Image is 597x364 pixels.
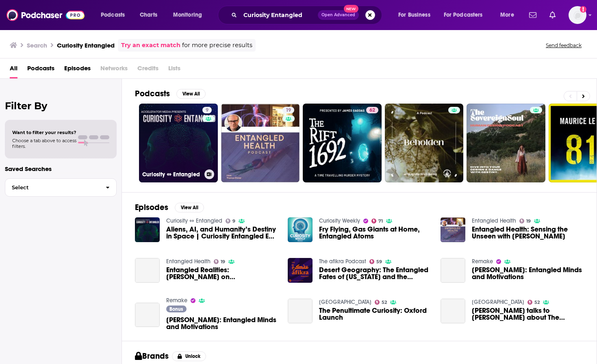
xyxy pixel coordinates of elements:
[286,106,291,115] span: 19
[321,13,355,17] span: Open Advanced
[137,62,158,78] span: Credits
[441,217,465,242] img: Entangled Health: Sensing the Unseen with Sadegh Ebrahimi
[135,303,160,327] a: Herbert Gintis: Entangled Minds and Motivations
[27,41,47,49] h3: Search
[441,258,465,283] a: Herbert Gintis: Entangled Minds and Motivations
[240,9,318,22] input: Search podcasts, credits, & more...
[166,266,278,280] span: Entangled Realities: [PERSON_NAME] on Consciousness and Quantum Science
[101,9,125,21] span: Podcasts
[500,9,514,21] span: More
[369,259,382,264] a: 59
[173,9,202,21] span: Monitoring
[139,104,218,182] a: 9Curiosity ⇔ Entangled
[10,62,17,78] a: All
[444,9,483,21] span: For Podcasters
[319,258,366,265] a: The afikra Podcast
[546,8,559,22] a: Show notifications dropdown
[166,226,278,240] a: Aliens, AI, and Humanity’s Destiny in Space | Curiosity Entangled Ep 04
[135,89,206,99] a: PodcastsView All
[7,7,85,23] img: Podchaser - Follow, Share and Rate Podcasts
[100,62,128,78] span: Networks
[166,217,222,224] a: Curiosity ⇔ Entangled
[166,258,211,265] a: Entangled Health
[221,104,300,182] a: 19
[135,89,170,99] h2: Podcasts
[472,266,584,280] span: [PERSON_NAME]: Entangled Minds and Motivations
[319,266,431,280] span: Desert Geography: The Entangled Fates of [US_STATE] and the [GEOGRAPHIC_DATA] | [PERSON_NAME]
[232,219,235,223] span: 9
[393,9,441,22] button: open menu
[5,185,99,190] span: Select
[176,89,206,99] button: View All
[135,202,204,212] a: EpisodesView All
[140,9,157,21] span: Charts
[319,307,431,321] a: The Penultimate Curiosity: Oxford Launch
[142,171,201,178] h3: Curiosity ⇔ Entangled
[221,260,225,264] span: 19
[226,6,390,24] div: Search podcasts, credits, & more...
[382,301,387,304] span: 52
[303,104,382,182] a: 62
[441,299,465,323] a: John Polkinghorne talks to Andrew Briggs about The Penultimate Curiosity
[5,100,117,112] h2: Filter By
[167,9,213,22] button: open menu
[344,5,358,13] span: New
[175,203,204,212] button: View All
[169,307,183,312] span: Bonus
[366,107,378,113] a: 62
[282,107,294,113] a: 19
[318,10,359,20] button: Open AdvancedNew
[528,300,540,305] a: 52
[166,316,278,330] a: Herbert Gintis: Entangled Minds and Motivations
[27,62,54,78] a: Podcasts
[319,226,431,240] a: Fry Flying, Gas Giants at Home, Entangled Atoms
[519,219,531,223] a: 19
[182,41,252,50] span: for more precise results
[135,202,168,212] h2: Episodes
[166,266,278,280] a: Entangled Realities: Dean Radin on Consciousness and Quantum Science
[172,351,206,361] button: Unlock
[472,217,516,224] a: Entangled Health
[5,178,117,197] button: Select
[288,217,313,242] img: Fry Flying, Gas Giants at Home, Entangled Atoms
[166,316,278,330] span: [PERSON_NAME]: Entangled Minds and Motivations
[135,351,169,361] h2: Brands
[168,62,180,78] span: Lists
[569,6,586,24] img: User Profile
[526,219,531,223] span: 19
[288,258,313,283] img: Desert Geography: The Entangled Fates of Arizona and the Arabian Peninsula | Natalie Koch
[288,299,313,323] a: The Penultimate Curiosity: Oxford Launch
[214,259,226,264] a: 19
[526,8,540,22] a: Show notifications dropdown
[121,41,180,50] a: Try an exact match
[472,226,584,240] span: Entangled Health: Sensing the Unseen with [PERSON_NAME]
[12,130,76,135] span: Want to filter your results?
[206,106,208,115] span: 9
[95,9,135,22] button: open menu
[580,6,586,13] svg: Add a profile image
[64,62,91,78] a: Episodes
[319,217,360,224] a: Curiosity Weekly
[375,300,387,305] a: 52
[398,9,430,21] span: For Business
[472,226,584,240] a: Entangled Health: Sensing the Unseen with Sadegh Ebrahimi
[57,41,115,49] h3: Curiosity Entangled
[378,219,383,223] span: 71
[135,217,160,242] img: Aliens, AI, and Humanity’s Destiny in Space | Curiosity Entangled Ep 04
[495,9,524,22] button: open menu
[12,138,76,149] span: Choose a tab above to access filters.
[534,301,540,304] span: 52
[376,260,382,264] span: 59
[371,219,383,223] a: 71
[226,219,236,223] a: 9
